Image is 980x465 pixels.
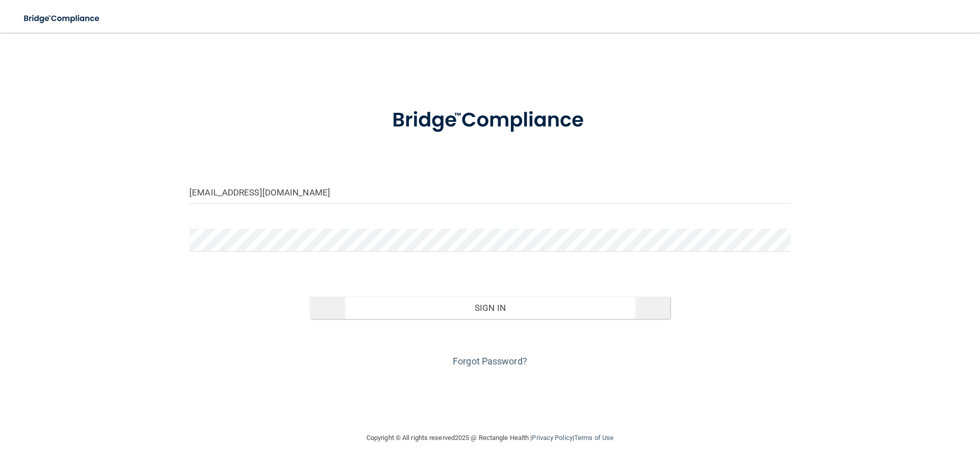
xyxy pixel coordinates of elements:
[532,434,572,442] a: Privacy Policy
[189,181,791,204] input: Email
[310,297,671,319] button: Sign In
[453,356,527,366] a: Forgot Password?
[15,8,109,29] img: bridge_compliance_login_screen.278c3ca4.svg
[574,434,614,442] a: Terms of Use
[304,422,676,454] div: Copyright © All rights reserved 2025 @ Rectangle Health | |
[371,94,609,147] img: bridge_compliance_login_screen.278c3ca4.svg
